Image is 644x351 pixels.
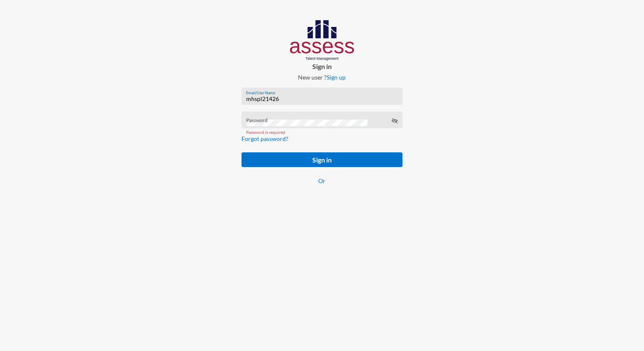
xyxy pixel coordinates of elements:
[241,152,402,167] button: Sign in
[246,96,398,102] input: Email/User Name
[327,74,346,81] a: Sign up
[246,130,398,135] mat-error: Password is required
[235,74,409,81] p: New user ?
[241,177,402,184] p: Or
[290,20,354,61] img: AssessLogoo.svg
[235,62,409,70] p: Sign in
